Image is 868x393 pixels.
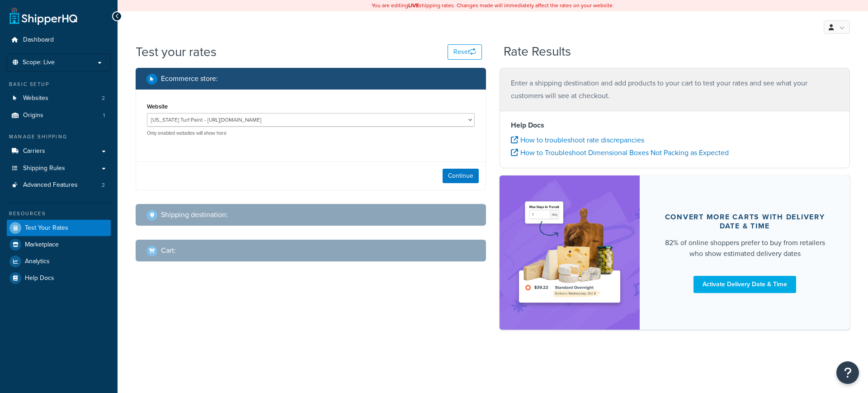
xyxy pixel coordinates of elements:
span: 1 [103,112,105,119]
h1: Test your rates [136,43,217,61]
p: Only enabled websites will show here [147,130,475,137]
span: Carriers [23,147,45,155]
a: Websites2 [7,90,111,107]
a: Marketplace [7,237,111,253]
h2: Ecommerce store : [161,75,218,83]
div: Manage Shipping [7,133,111,141]
span: Origins [23,112,43,119]
a: How to troubleshoot rate discrepancies [511,135,644,145]
a: Help Docs [7,270,111,286]
li: Origins [7,107,111,124]
a: Shipping Rules [7,160,111,177]
a: How to Troubleshoot Dimensional Boxes Not Packing as Expected [511,147,729,158]
button: Reset [448,44,482,60]
span: Shipping Rules [23,165,65,172]
span: Dashboard [23,36,54,44]
img: feature-image-ddt-36eae7f7280da8017bfb280eaccd9c446f90b1fe08728e4019434db127062ab4.png [513,189,626,316]
div: 82% of online shoppers prefer to buy from retailers who show estimated delivery dates [661,237,828,259]
span: 2 [102,95,105,102]
a: Test Your Rates [7,220,111,236]
span: Analytics [25,258,50,265]
a: Analytics [7,253,111,270]
div: Resources [7,210,111,218]
li: Advanced Features [7,177,111,194]
button: Continue [443,169,479,183]
h2: Rate Results [504,45,571,59]
label: Website [147,103,168,110]
a: Activate Delivery Date & Time [693,276,796,293]
span: Scope: Live [23,59,55,66]
div: Convert more carts with delivery date & time [661,213,828,231]
a: Origins1 [7,107,111,124]
p: Enter a shipping destination and add products to your cart to test your rates and see what your c... [511,77,839,102]
span: Advanced Features [23,181,78,189]
button: Open Resource Center [836,361,859,384]
span: Test Your Rates [25,224,68,232]
span: Marketplace [25,241,59,249]
h4: Help Docs [511,120,839,131]
span: Help Docs [25,275,54,282]
a: Carriers [7,143,111,160]
h2: Cart : [161,246,176,255]
a: Dashboard [7,32,111,48]
div: Basic Setup [7,80,111,88]
span: 2 [102,181,105,189]
b: LIVE [408,1,419,9]
span: Websites [23,95,48,102]
h2: Shipping destination : [161,211,228,219]
a: Advanced Features2 [7,177,111,194]
li: Websites [7,90,111,107]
